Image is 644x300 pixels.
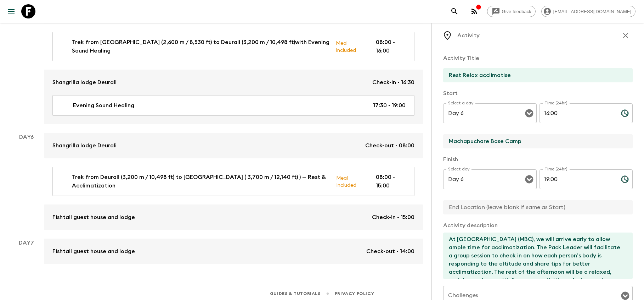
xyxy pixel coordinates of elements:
a: Guides & Tutorials [270,290,321,298]
a: Trek from Deurali (3,200 m / 10,498 ft) to [GEOGRAPHIC_DATA] ( 3,700 m / 12,140 ft) ) — Rest & Ac... [52,167,414,196]
button: Open [524,174,534,184]
input: Start Location [443,134,627,148]
a: Fishtail guest house and lodgeCheck-out - 14:00 [44,239,423,264]
a: Fishtail guest house and lodgeCheck-in - 15:00 [44,204,423,230]
p: Activity [457,31,480,40]
button: Open [524,108,534,118]
a: Privacy Policy [335,290,374,298]
button: menu [4,4,18,18]
p: Finish [443,155,633,164]
button: Choose time, selected time is 4:00 PM [618,106,632,120]
input: End Location (leave blank if same as Start) [443,200,627,214]
a: Shangrilla lodge DeuraliCheck-in - 16:30 [44,70,423,95]
a: Give feedback [487,6,536,17]
label: Select a day [448,100,473,106]
p: Trek from [GEOGRAPHIC_DATA] (2,600 m / 8,530 ft) to Deurali (3,200 m / 10,498 ft)with Evening Sou... [72,38,330,55]
input: hh:mm [540,169,615,189]
button: Choose time, selected time is 7:00 PM [618,172,632,186]
button: search adventures [447,4,462,18]
p: Check-in - 16:30 [372,78,414,87]
p: Evening Sound Healing [73,101,134,110]
div: [EMAIL_ADDRESS][DOMAIN_NAME] [541,6,635,17]
p: Fishtail guest house and lodge [52,247,135,256]
a: Evening Sound Healing17:30 - 19:00 [52,95,414,116]
p: Day 7 [9,239,44,247]
p: Check-out - 14:00 [366,247,414,256]
p: 17:30 - 19:00 [373,101,406,110]
label: Time (24hr) [544,166,567,172]
a: Shangrilla lodge DeuraliCheck-out - 08:00 [44,133,423,158]
p: Shangrilla lodge Deurali [52,141,117,150]
p: Meal Included [336,174,365,189]
label: Select day [448,166,470,172]
p: Check-out - 08:00 [365,141,414,150]
input: hh:mm [540,103,615,123]
p: Meal Included [336,39,365,54]
p: Activity description [443,221,633,230]
span: [EMAIL_ADDRESS][DOMAIN_NAME] [549,9,635,14]
p: Fishtail guest house and lodge [52,213,135,222]
input: E.g Hozuagawa boat tour [443,68,627,82]
a: Trek from [GEOGRAPHIC_DATA] (2,600 m / 8,530 ft) to Deurali (3,200 m / 10,498 ft)with Evening Sou... [52,32,414,61]
p: 08:00 - 15:00 [376,173,406,190]
textarea: At [GEOGRAPHIC_DATA] (MBC), we will arrive early to allow ample time for acclimatization. The Pac... [443,233,627,279]
p: Shangrilla lodge Deurali [52,78,117,87]
p: Activity Title [443,54,633,62]
p: Trek from Deurali (3,200 m / 10,498 ft) to [GEOGRAPHIC_DATA] ( 3,700 m / 12,140 ft) ) — Rest & Ac... [72,173,331,190]
p: Day 6 [9,133,44,141]
p: Start [443,89,633,98]
label: Time (24hr) [544,100,567,106]
p: 08:00 - 16:00 [376,38,406,55]
span: Give feedback [498,9,535,14]
p: Check-in - 15:00 [372,213,414,222]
